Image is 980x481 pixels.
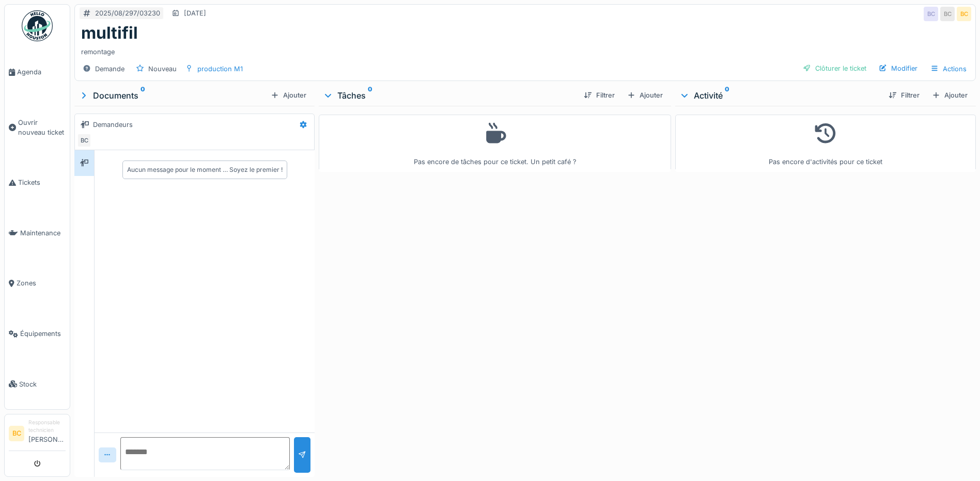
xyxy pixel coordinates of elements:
span: Tickets [18,178,66,187]
div: Actions [926,61,971,76]
div: Demande [95,64,125,74]
div: BC [957,7,971,21]
li: BC [9,426,24,441]
a: Tickets [5,157,70,208]
div: Modifier [875,61,922,75]
sup: 0 [725,89,729,102]
span: Agenda [17,67,66,77]
a: Maintenance [5,208,70,259]
a: BC Responsable technicien[PERSON_NAME] [9,419,66,451]
div: Demandeurs [93,120,133,130]
li: [PERSON_NAME] [28,419,66,448]
span: Stock [19,379,66,389]
div: remontage [81,43,969,57]
a: Agenda [5,47,70,98]
div: Pas encore d'activités pour ce ticket [682,119,969,167]
div: BC [924,7,938,21]
div: Activité [679,89,880,102]
div: Nouveau [148,64,177,74]
div: Filtrer [580,88,619,102]
div: [DATE] [184,8,206,18]
div: Ajouter [928,88,972,102]
div: Responsable technicien [28,419,66,435]
h1: multifil [81,23,138,43]
div: Clôturer le ticket [799,61,870,75]
div: Ajouter [623,88,667,102]
div: Documents [79,89,267,102]
sup: 0 [141,89,145,102]
a: Stock [5,359,70,409]
a: Équipements [5,309,70,359]
div: Pas encore de tâches pour ce ticket. Un petit café ? [325,119,664,167]
div: BC [77,133,91,148]
a: Zones [5,258,70,309]
div: Ajouter [267,88,310,102]
span: Maintenance [20,228,66,238]
div: BC [940,7,955,21]
a: Ouvrir nouveau ticket [5,98,70,158]
span: Ouvrir nouveau ticket [18,118,66,137]
span: Équipements [20,329,66,339]
div: production M1 [197,64,243,74]
div: 2025/08/297/03230 [95,8,160,18]
sup: 0 [368,89,372,102]
div: Tâches [323,89,575,102]
img: Badge_color-CXgf-gQk.svg [22,10,53,41]
div: Aucun message pour le moment … Soyez le premier ! [127,165,283,174]
div: Filtrer [884,88,924,102]
span: Zones [17,278,66,288]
